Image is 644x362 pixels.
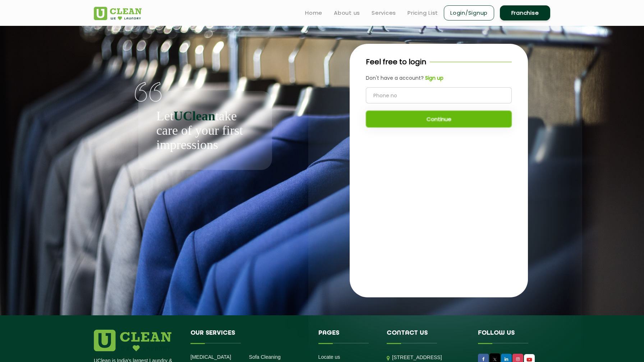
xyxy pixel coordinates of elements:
img: quote-img [135,82,162,102]
p: Feel free to login [366,56,426,67]
h4: Pages [318,330,376,343]
a: Locate us [318,354,340,360]
a: Services [372,9,396,17]
a: Login/Signup [444,5,494,20]
b: Sign up [425,74,443,82]
a: Franchise [500,5,550,20]
b: UClean [174,109,215,123]
p: [STREET_ADDRESS] [392,353,467,362]
h4: Our Services [190,330,308,343]
a: Sign up [424,74,443,82]
a: Home [305,9,322,17]
a: Sofa Cleaning [249,354,281,360]
a: About us [334,9,360,17]
a: Pricing List [408,9,438,17]
img: logo.png [94,330,171,351]
img: UClean Laundry and Dry Cleaning [94,7,142,20]
span: Don't have a account? [366,74,424,82]
h4: Contact us [387,330,467,343]
p: Let take care of your first impressions [156,109,254,152]
a: [MEDICAL_DATA] [190,354,231,360]
input: Phone no [366,87,512,103]
h4: Follow us [478,330,541,343]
